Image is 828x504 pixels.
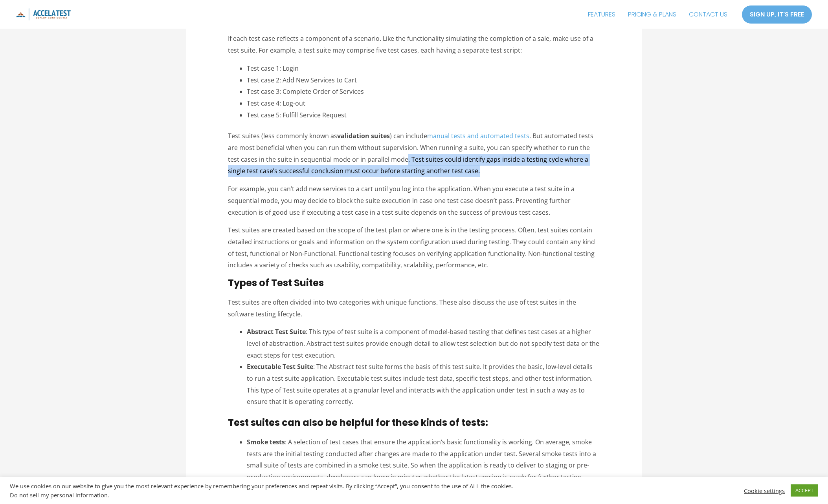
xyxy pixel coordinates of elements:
li: Test case 2: Add New Services to Cart [247,75,600,86]
p: Test suites are created based on the scope of the test plan or where one is in the testing proces... [228,225,600,271]
img: icon [16,8,71,20]
li: : A selection of test cases that ensure the application’s basic functionality is working. On aver... [247,436,600,483]
div: We use cookies on our website to give you the most relevant experience by remembering your prefer... [10,482,576,499]
a: Cookie settings [744,487,785,494]
li: Test case 1: Login [247,63,600,75]
h3: Test suites can also be helpful for these kinds of tests: [228,417,600,429]
p: If each test case reflects a component of a scenario. Like the functionality simulating the compl... [228,33,600,56]
strong: validation suites [337,131,390,140]
h3: Types of Test Suites [228,278,600,289]
div: . [10,491,576,499]
li: Test case 5: Fulfill Service Request [247,110,600,121]
p: Test suites are often divided into two categories with unique functions. These also discuss the u... [228,297,600,320]
p: For example, you can’t add new services to a cart until you log into the application. When you ex... [228,183,600,218]
li: Test case 4: Log-out [247,98,600,110]
a: ACCEPT [791,484,818,497]
nav: Site Navigation [582,5,734,24]
a: manual tests and automated tests [427,131,529,140]
li: : The Abstract test suite forms the basis of this test suite. It provides the basic, low-level de... [247,361,600,408]
li: : This type of test suite is a component of model-based testing that defines test cases at a high... [247,326,600,361]
a: SIGN UP, IT'S FREE [742,5,812,24]
li: Test case 3: Complete Order of Services [247,86,600,98]
strong: Executable Test Suite [247,362,313,371]
strong: Smoke tests [247,438,285,446]
a: CONTACT US [683,5,734,24]
a: FEATURES [582,5,622,24]
strong: Abstract Test Suite [247,327,306,336]
a: PRICING & PLANS [622,5,683,24]
a: Do not sell my personal information [10,491,108,499]
p: Test suites (less commonly known as ) can include . But automated tests are most beneficial when ... [228,130,600,177]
